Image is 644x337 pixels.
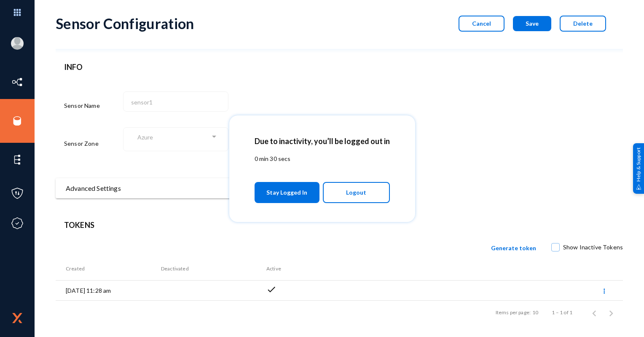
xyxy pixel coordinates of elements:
[323,182,390,203] button: Logout
[255,182,320,203] button: Stay Logged In
[266,185,307,200] span: Stay Logged In
[255,154,390,163] p: 0 min 30 secs
[346,185,366,200] span: Logout
[255,136,390,146] h2: Due to inactivity, you’ll be logged out in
